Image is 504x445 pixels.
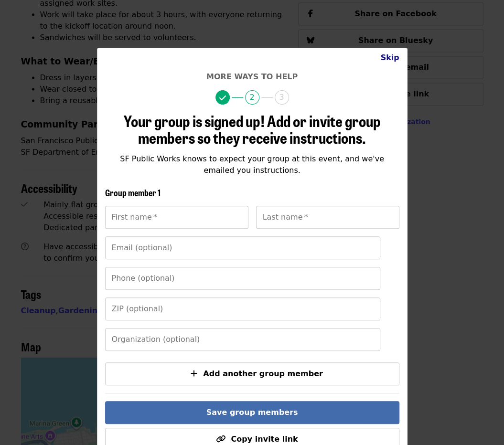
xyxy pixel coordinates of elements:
input: First name [105,206,248,229]
span: Save group members [206,408,298,417]
button: Close [373,48,407,67]
i: plus icon [191,369,197,378]
button: Add another group member [105,362,399,385]
i: check icon [219,94,226,103]
span: 3 [275,90,289,105]
input: ZIP (optional) [105,297,380,320]
i: link icon [215,434,225,444]
span: Copy invite link [231,434,298,444]
input: Organization (optional) [105,328,380,351]
span: 2 [245,90,259,105]
input: Last name [256,206,399,229]
button: Save group members [105,401,399,424]
input: Phone (optional) [105,267,380,290]
span: Your group is signed up! Add or invite group members so they receive instructions. [124,109,381,148]
span: Add another group member [203,369,323,378]
input: Email (optional) [105,236,380,259]
span: Group member 1 [105,186,161,199]
span: SF Public Works knows to expect your group at this event, and we've emailed you instructions. [120,154,384,175]
span: More ways to help [206,72,298,81]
